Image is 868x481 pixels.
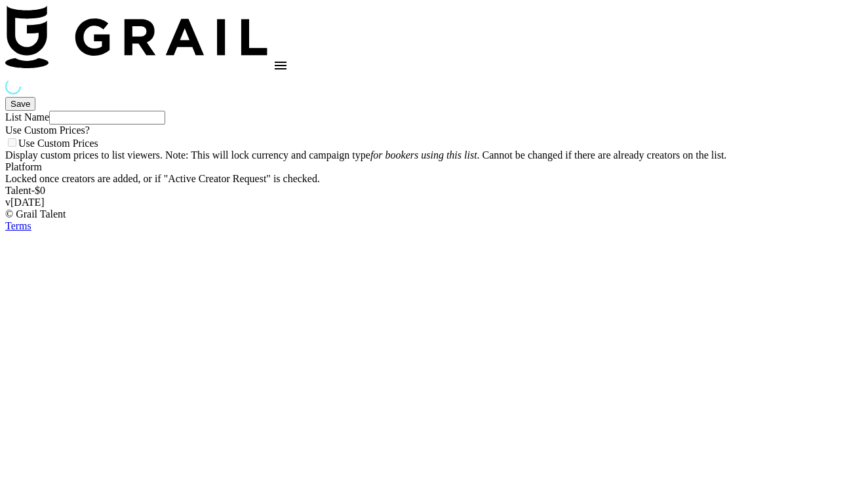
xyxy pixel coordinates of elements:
label: Use Custom Prices? [5,125,90,136]
a: Terms [5,220,31,231]
img: Grail Talent [5,5,267,68]
label: Platform [5,161,42,172]
div: © Grail Talent [5,208,863,220]
div: v [DATE] [5,197,863,208]
div: Display custom prices to list viewers. Note: This will lock currency and campaign type . Cannot b... [5,149,863,161]
label: List Name [5,111,49,123]
button: Save [5,97,35,111]
span: Use Custom Prices [18,138,98,149]
label: Talent - $ 0 [5,185,45,196]
em: for bookers using this list [370,149,477,161]
button: open drawer [267,52,294,79]
div: Locked once creators are added, or if "Active Creator Request" is checked. [5,173,863,185]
